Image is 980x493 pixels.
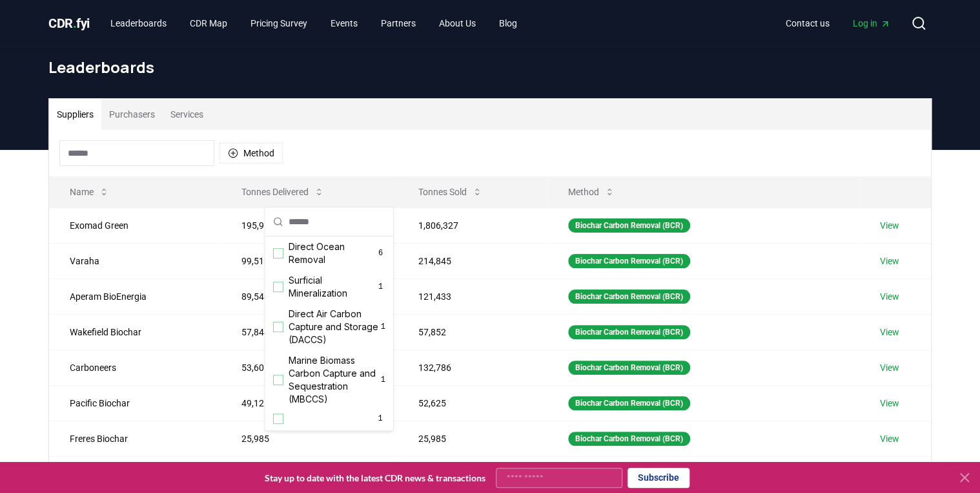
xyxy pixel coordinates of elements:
[880,397,899,410] a: View
[48,14,90,32] a: CDR.fyi
[100,12,527,35] nav: Main
[880,219,899,232] a: View
[100,12,177,35] a: Leaderboards
[375,414,385,424] span: 1
[880,255,899,267] a: View
[221,350,397,385] td: 53,601
[568,254,690,268] div: Biochar Carbon Removal (BCR)
[219,143,283,163] button: Method
[289,274,376,300] span: Surficial Mineralization
[568,361,690,375] div: Biochar Carbon Removal (BCR)
[221,278,397,314] td: 89,548
[221,421,397,456] td: 25,985
[376,282,385,292] span: 1
[489,12,527,35] a: Blog
[398,385,547,421] td: 52,625
[408,179,493,205] button: Tonnes Sold
[775,12,901,35] nav: Main
[49,421,221,456] td: Freres Biochar
[380,375,385,385] span: 1
[842,12,901,35] a: Log in
[289,240,376,266] span: Direct Ocean Removal
[48,57,932,78] h1: Leaderboards
[163,99,211,130] button: Services
[59,179,119,205] button: Name
[568,325,690,339] div: Biochar Carbon Removal (BCR)
[49,99,101,130] button: Suppliers
[179,12,238,35] a: CDR Map
[231,179,334,205] button: Tonnes Delivered
[853,17,890,30] span: Log in
[49,207,221,243] td: Exomad Green
[221,456,397,492] td: 23,320
[221,207,397,243] td: 195,912
[398,421,547,456] td: 25,985
[568,396,690,410] div: Biochar Carbon Removal (BCR)
[880,290,899,303] a: View
[49,314,221,350] td: Wakefield Biochar
[880,361,899,374] a: View
[398,314,547,350] td: 57,852
[380,322,385,332] span: 1
[49,278,221,314] td: Aperam BioEnergia
[398,243,547,278] td: 214,845
[240,12,318,35] a: Pricing Survey
[398,456,547,492] td: 34,137
[376,248,385,258] span: 6
[289,354,381,406] span: Marine Biomass Carbon Capture and Sequestration (MBCCS)
[49,456,221,492] td: Planboo
[320,12,368,35] a: Events
[429,12,486,35] a: About Us
[568,218,690,233] div: Biochar Carbon Removal (BCR)
[49,385,221,421] td: Pacific Biochar
[289,308,381,346] span: Direct Air Carbon Capture and Storage (DACCS)
[221,314,397,350] td: 57,844
[880,432,899,445] a: View
[880,326,899,339] a: View
[221,385,397,421] td: 49,125
[73,16,77,31] span: .
[558,179,625,205] button: Method
[371,12,426,35] a: Partners
[398,207,547,243] td: 1,806,327
[49,243,221,278] td: Varaha
[775,12,840,35] a: Contact us
[568,432,690,446] div: Biochar Carbon Removal (BCR)
[398,278,547,314] td: 121,433
[398,350,547,385] td: 132,786
[101,99,163,130] button: Purchasers
[48,16,90,31] span: CDR fyi
[221,243,397,278] td: 99,512
[568,289,690,304] div: Biochar Carbon Removal (BCR)
[49,350,221,385] td: Carboneers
